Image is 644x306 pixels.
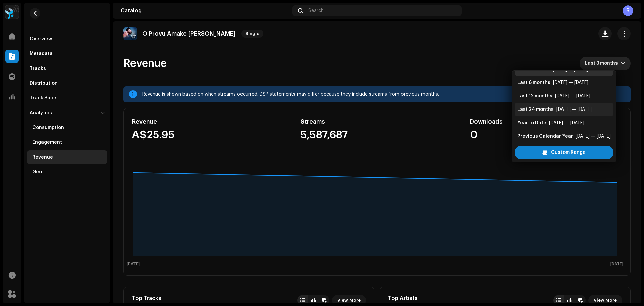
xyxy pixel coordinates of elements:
[512,60,616,146] ul: Option List
[517,79,550,86] div: Last 6 months
[556,106,592,113] div: [DATE] — [DATE]
[301,130,453,140] div: 5,587,687
[551,146,586,159] span: Custom Range
[27,150,107,164] re-m-nav-item: Revenue
[576,133,611,140] div: [DATE] — [DATE]
[308,8,324,13] span: Search
[27,165,107,179] re-m-nav-item: Geo
[27,121,107,134] re-m-nav-item: Consumption
[30,36,52,42] div: Overview
[123,57,167,70] span: Revenue
[470,116,622,127] div: Downloads
[121,8,290,13] div: Catalog
[515,116,613,130] li: Year to Date
[27,62,107,75] re-m-nav-item: Tracks
[30,51,53,56] div: Metadata
[623,5,633,16] div: B
[30,110,52,116] div: Analytics
[30,95,58,101] div: Track Splits
[32,169,42,175] div: Geo
[588,295,622,306] button: View More
[517,120,546,126] div: Year to Date
[241,30,263,38] span: Single
[132,116,284,127] div: Revenue
[30,81,58,86] div: Distribution
[515,130,613,143] li: Previous Calendar Year
[27,47,107,60] re-m-nav-item: Metadata
[553,79,588,86] div: [DATE] — [DATE]
[27,32,107,46] re-m-nav-item: Overview
[30,66,46,71] div: Tracks
[332,295,366,306] button: View More
[515,103,613,116] li: Last 24 months
[27,77,107,90] re-m-nav-item: Distribution
[555,93,590,99] div: [DATE] — [DATE]
[142,90,625,98] div: Revenue is shown based on when streams occurred. DSP statements may differ because they include s...
[32,125,64,130] div: Consumption
[517,133,573,140] div: Previous Calendar Year
[621,57,625,70] div: dropdown trigger
[517,93,552,99] div: Last 12 months
[585,57,621,70] span: Last 3 months
[27,106,107,179] re-m-nav-dropdown: Analytics
[132,130,284,140] div: A$25.95
[123,27,137,40] img: 9ad8c523-81ec-48a2-9ca6-b436643e6e9a
[132,295,186,302] div: Top Tracks
[470,130,622,140] div: 0
[5,5,19,19] img: 2dae3d76-597f-44f3-9fef-6a12da6d2ece
[515,76,613,89] li: Last 6 months
[27,136,107,149] re-m-nav-item: Engagement
[610,262,623,266] text: [DATE]
[32,140,62,145] div: Engagement
[549,120,584,126] div: [DATE] — [DATE]
[32,155,53,160] div: Revenue
[301,116,453,127] div: Streams
[388,295,443,302] div: Top Artists
[127,262,140,266] text: [DATE]
[142,30,236,37] p: O Provu Amake [PERSON_NAME]
[515,89,613,103] li: Last 12 months
[27,91,107,105] re-m-nav-item: Track Splits
[517,106,554,113] div: Last 24 months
